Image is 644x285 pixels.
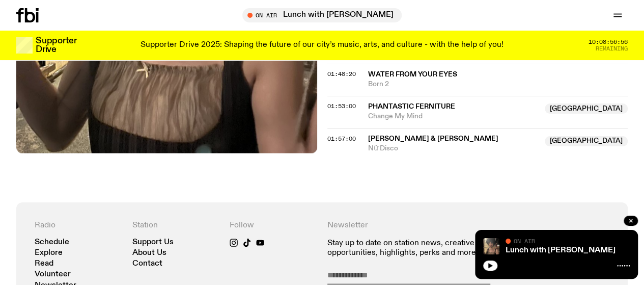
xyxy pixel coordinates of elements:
h4: Follow [230,221,317,230]
span: 01:57:00 [327,135,356,143]
a: Contact [132,260,162,268]
a: Back to Top [15,13,55,22]
span: Change My Mind [368,112,539,121]
button: 01:57:00 [327,136,356,142]
span: [GEOGRAPHIC_DATA] [545,136,628,146]
span: [GEOGRAPHIC_DATA] [545,103,628,114]
h3: Style [4,41,149,53]
span: 01:48:20 [327,70,356,78]
a: Explore [35,249,63,257]
a: Read [35,260,53,268]
span: 10:08:56:56 [589,39,628,45]
span: Nữ Disco [368,144,539,153]
span: Born 2 [368,80,628,89]
a: About Us [132,249,166,257]
p: Supporter Drive 2025: Shaping the future of our city’s music, arts, and culture - with the help o... [141,41,503,50]
span: 01:53:00 [327,102,356,110]
span: On Air [514,238,535,244]
h4: Newsletter [327,221,512,230]
a: Schedule [35,239,69,246]
label: Font Size [4,71,35,80]
h3: Supporter Drive [36,37,76,54]
div: Outline [4,4,149,13]
button: On AirLunch with [PERSON_NAME] [242,8,402,22]
span: [PERSON_NAME] & [PERSON_NAME] [368,135,498,142]
p: Stay up to date on station news, creative opportunities, highlights, perks and more. [327,239,512,258]
span: Phantastic Ferniture [368,103,455,110]
a: Lunch with [PERSON_NAME] [506,246,615,254]
a: Volunteer [35,271,71,278]
a: Support Us [132,239,174,246]
span: Water From Your Eyes [368,71,457,78]
h4: Radio [35,221,122,230]
span: Remaining [596,46,628,51]
button: 01:53:00 [327,103,356,109]
a: Tracklist [15,22,44,31]
h4: Station [132,221,220,230]
button: 01:48:20 [327,71,356,77]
